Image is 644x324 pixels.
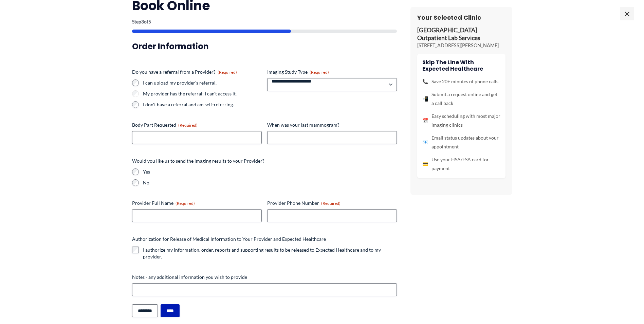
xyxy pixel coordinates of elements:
[143,168,397,175] label: Yes
[143,90,262,97] label: My provider has the referral; I can't access it.
[267,200,397,206] label: Provider Phone Number
[132,274,397,281] label: Notes - any additional information you wish to provide
[143,101,262,108] label: I don't have a referral and am self-referring.
[422,138,428,147] span: 📧
[310,70,329,75] span: (Required)
[267,69,397,75] label: Imaging Study Type
[132,69,237,75] legend: Do you have a referral from a Provider?
[422,90,500,108] li: Submit a request online and get a call back
[178,123,198,128] span: (Required)
[422,160,428,168] span: 💳
[422,59,500,72] h4: Skip the line with Expected Healthcare
[132,19,397,24] p: Step of
[148,19,151,24] span: 5
[132,158,264,164] legend: Would you like us to send the imaging results to your Provider?
[422,94,428,103] span: 📲
[267,122,397,128] label: When was your last mammogram?
[132,200,262,206] label: Provider Full Name
[132,41,397,52] h3: Order Information
[422,77,500,86] li: Save 20+ minutes of phone calls
[417,42,505,49] p: [STREET_ADDRESS][PERSON_NAME]
[143,247,397,260] label: I authorize my information, order, reports and supporting results to be released to Expected Heal...
[417,26,505,42] p: [GEOGRAPHIC_DATA] Outpatient Lab Services
[620,7,634,20] span: ×
[422,116,428,125] span: 📅
[176,201,195,206] span: (Required)
[132,236,326,242] legend: Authorization for Release of Medical Information to Your Provider and Expected Healthcare
[422,77,428,86] span: 📞
[218,70,237,75] span: (Required)
[141,19,144,24] span: 3
[422,112,500,129] li: Easy scheduling with most major imaging clinics
[422,133,500,151] li: Email status updates about your appointment
[132,122,262,128] label: Body Part Requested
[143,179,397,186] label: No
[321,201,341,206] span: (Required)
[422,155,500,173] li: Use your HSA/FSA card for payment
[143,79,262,86] label: I can upload my provider's referral.
[417,14,505,21] h3: Your Selected Clinic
